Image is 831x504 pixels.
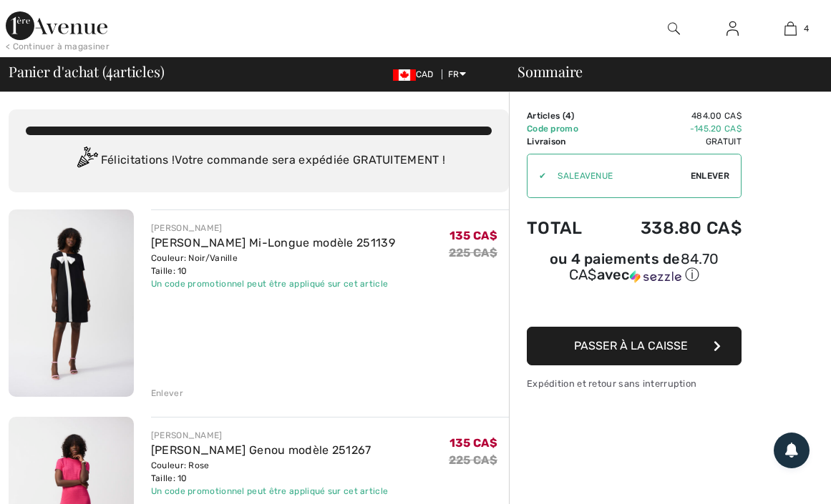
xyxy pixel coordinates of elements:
[151,459,389,485] div: Couleur: Rose Taille: 10
[151,277,395,290] div: Un code promotionnel peut être appliqué sur cet article
[527,252,742,285] div: ou 4 paiements de avec
[151,252,395,277] div: Couleur: Noir/Vanille Taille: 10
[603,122,742,135] td: -145.20 CA$
[500,64,822,79] div: Sommaire
[527,377,742,390] div: Expédition et retour sans interruption
[565,111,571,121] span: 4
[9,209,134,397] img: Robe Droite Mi-Longue modèle 251139
[449,246,497,260] s: 225 CA$
[726,20,739,37] img: Mes infos
[449,453,497,467] s: 225 CA$
[151,222,395,234] div: [PERSON_NAME]
[762,20,819,37] a: 4
[527,122,603,135] td: Code promo
[603,109,742,122] td: 484.00 CA$
[569,250,719,283] span: 84.70 CA$
[151,485,389,498] div: Un code promotionnel peut être appliqué sur cet article
[448,69,466,79] span: FR
[804,22,809,35] span: 4
[6,11,107,40] img: 1ère Avenue
[527,327,742,365] button: Passer à la caisse
[151,236,395,249] a: [PERSON_NAME] Mi-Longue modèle 251139
[449,229,497,242] span: 135 CA$
[574,339,688,352] span: Passer à la caisse
[6,40,110,53] div: < Continuer à magasiner
[546,154,691,197] input: Code promo
[691,169,729,182] span: Enlever
[151,387,183,400] div: Enlever
[603,204,742,252] td: 338.80 CA$
[715,20,750,38] a: Se connecter
[527,204,603,252] td: Total
[527,252,742,290] div: ou 4 paiements de84.70 CA$avecSezzle Cliquez pour en savoir plus sur Sezzle
[151,443,371,457] a: [PERSON_NAME] Genou modèle 251267
[106,61,113,79] span: 4
[527,109,603,122] td: Articles ( )
[393,69,416,81] img: Canadian Dollar
[527,290,742,322] iframe: PayPal-paypal
[739,461,817,497] iframe: Ouvre un widget dans lequel vous pouvez trouver plus d’informations
[784,20,797,37] img: Mon panier
[151,429,389,442] div: [PERSON_NAME]
[9,64,164,79] span: Panier d'achat ( articles)
[72,147,101,175] img: Congratulation2.svg
[393,69,439,79] span: CAD
[26,147,492,175] div: Félicitations ! Votre commande sera expédiée GRATUITEMENT !
[668,20,680,37] img: recherche
[630,270,681,283] img: Sezzle
[603,135,742,148] td: Gratuit
[528,169,546,182] div: ✔
[527,135,603,148] td: Livraison
[449,436,497,450] span: 135 CA$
